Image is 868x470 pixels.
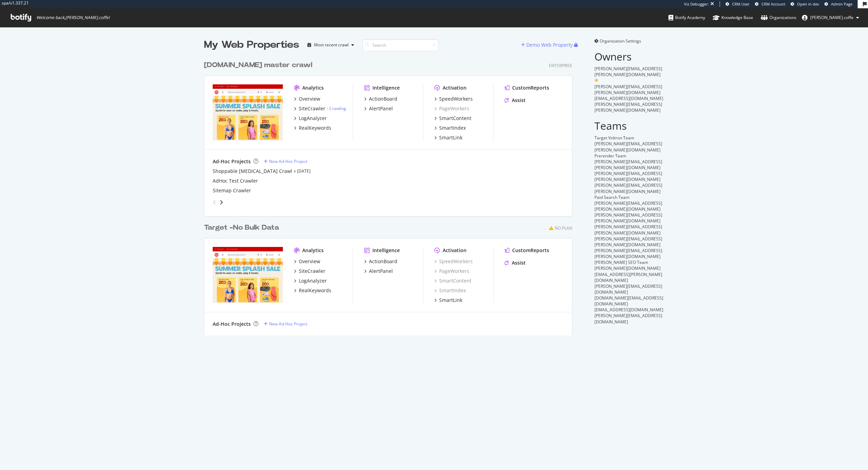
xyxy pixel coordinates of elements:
a: Open in dev [791,1,819,7]
div: Most recent crawl [314,43,349,47]
span: [PERSON_NAME][EMAIL_ADDRESS][PERSON_NAME][DOMAIN_NAME] [594,171,662,182]
div: Demo Web Property [526,42,573,48]
div: angle-left [210,197,219,208]
span: [EMAIL_ADDRESS][DOMAIN_NAME] [594,307,663,313]
span: [DOMAIN_NAME][EMAIL_ADDRESS][DOMAIN_NAME] [594,295,663,307]
a: Target -No Bulk Data [204,223,282,233]
span: [PERSON_NAME][EMAIL_ADDRESS][PERSON_NAME][DOMAIN_NAME] [594,182,662,194]
span: [EMAIL_ADDRESS][DOMAIN_NAME] [594,95,663,101]
div: My Web Properties [204,38,299,52]
a: Assist [505,97,526,104]
div: LogAnalyzer [299,277,327,284]
div: Prerender Team [594,153,664,159]
a: SiteCrawler [294,268,325,275]
span: [PERSON_NAME][EMAIL_ADDRESS][PERSON_NAME][DOMAIN_NAME] [594,141,662,153]
div: Paid Search Team [594,194,664,200]
div: CustomReports [512,247,549,254]
a: SmartLink [434,134,462,141]
div: LogAnalyzer [299,115,327,122]
span: Welcome back, [PERSON_NAME].coffe ! [36,15,110,20]
a: AdHoc Test Crawler [213,177,258,184]
span: [PERSON_NAME][EMAIL_ADDRESS][PERSON_NAME][DOMAIN_NAME] [594,159,662,171]
div: [DOMAIN_NAME] master crawl [204,60,312,70]
div: SpeedWorkers [439,95,473,102]
button: Demo Web Property [521,39,574,50]
a: AlertPanel [364,268,393,275]
a: RealKeywords [294,287,331,294]
a: SpeedWorkers [434,95,473,102]
a: ActionBoard [364,258,397,265]
a: CustomReports [505,84,549,91]
span: [PERSON_NAME][EMAIL_ADDRESS][PERSON_NAME][DOMAIN_NAME] [594,248,662,259]
a: [DATE] [297,168,311,174]
a: CRM User [726,1,750,7]
div: SmartLink [439,297,462,304]
div: RealKeywords [299,287,331,294]
span: [PERSON_NAME][EMAIL_ADDRESS][PERSON_NAME][DOMAIN_NAME] [594,84,662,95]
img: www.target.com [213,84,283,140]
a: LogAnalyzer [294,277,327,284]
span: [PERSON_NAME][EMAIL_ADDRESS][PERSON_NAME][DOMAIN_NAME] [594,212,662,224]
div: Analytics [302,84,324,91]
div: AlertPanel [369,105,393,112]
h2: Owners [594,51,664,62]
span: [PERSON_NAME][DOMAIN_NAME][EMAIL_ADDRESS][PERSON_NAME][DOMAIN_NAME] [594,265,662,283]
div: Activation [443,247,467,254]
button: Most recent crawl [305,39,357,50]
a: Sitemap Crawler [213,187,251,194]
a: New Ad-Hoc Project [264,158,307,164]
img: targetsecondary.com [213,247,283,303]
div: Assist [512,97,526,104]
a: RealKeywords [294,125,331,131]
div: CustomReports [512,84,549,91]
a: ActionBoard [364,95,397,102]
a: PageWorkers [434,268,469,275]
span: CRM Account [761,1,785,7]
a: CustomReports [505,247,549,254]
a: AlertPanel [364,105,393,112]
a: SmartContent [434,277,471,284]
div: [PERSON_NAME] SEO Team [594,259,664,265]
div: SmartLink [439,134,462,141]
a: Botify Academy [668,8,705,27]
a: Shoppable [MEDICAL_DATA] Crawl [213,168,292,175]
div: Ad-Hoc Projects [213,321,251,328]
div: RealKeywords [299,125,331,131]
div: SiteCrawler [299,268,325,275]
a: New Ad-Hoc Project [264,321,307,327]
div: New Ad-Hoc Project [269,321,307,327]
div: Botify Academy [668,14,705,21]
div: Target -No Bulk Data [204,223,279,233]
div: SiteCrawler [299,105,325,112]
div: AlertPanel [369,268,393,275]
div: Assist [512,259,526,266]
a: Crawling [329,105,346,111]
a: [DOMAIN_NAME] master crawl [204,60,315,70]
a: Admin Page [824,1,852,7]
div: SmartIndex [439,125,466,131]
span: Open in dev [797,1,819,7]
div: Ad-Hoc Projects [213,158,251,165]
div: Intelligence [372,247,400,254]
a: PageWorkers [434,105,469,112]
span: CRM User [732,1,750,7]
div: Intelligence [372,84,400,91]
a: SmartContent [434,115,471,122]
div: Target Voltron Team [594,135,664,141]
div: No Plan [555,225,572,231]
div: Overview [299,258,320,265]
span: [PERSON_NAME][EMAIL_ADDRESS][PERSON_NAME][DOMAIN_NAME] [594,224,662,236]
span: [PERSON_NAME][EMAIL_ADDRESS][PERSON_NAME][DOMAIN_NAME] [594,200,662,212]
div: Analytics [302,247,324,254]
a: SmartLink [434,297,462,304]
a: SmartIndex [434,287,466,294]
button: [PERSON_NAME].coffe [796,12,865,23]
a: Organizations [761,8,796,27]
